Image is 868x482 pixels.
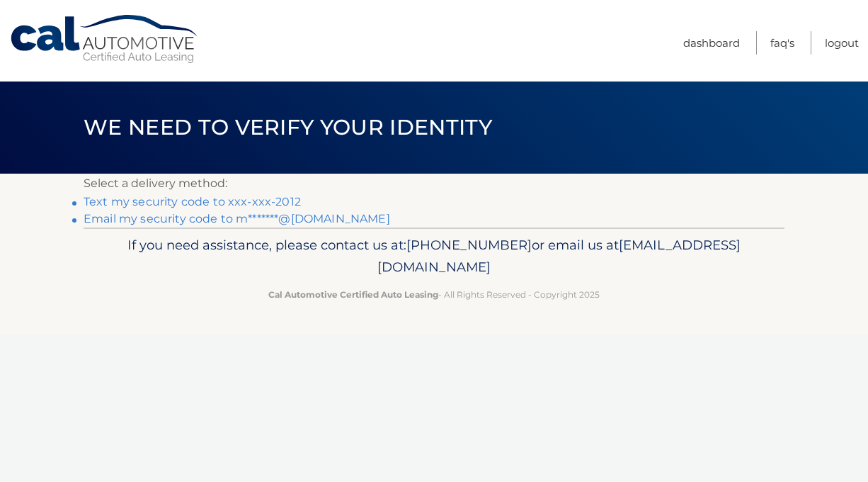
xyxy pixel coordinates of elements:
a: Logout [825,31,859,55]
span: We need to verify your identity [84,114,492,140]
a: Email my security code to m*******@[DOMAIN_NAME] [84,212,390,225]
a: FAQ's [770,31,794,55]
span: [PHONE_NUMBER] [406,237,532,253]
a: Text my security code to xxx-xxx-2012 [84,195,301,208]
p: - All Rights Reserved - Copyright 2025 [93,287,775,302]
strong: Cal Automotive Certified Auto Leasing [268,289,438,300]
p: Select a delivery method: [84,174,784,194]
a: Dashboard [683,31,740,55]
a: Cal Automotive [9,14,200,65]
p: If you need assistance, please contact us at: or email us at [93,234,775,279]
